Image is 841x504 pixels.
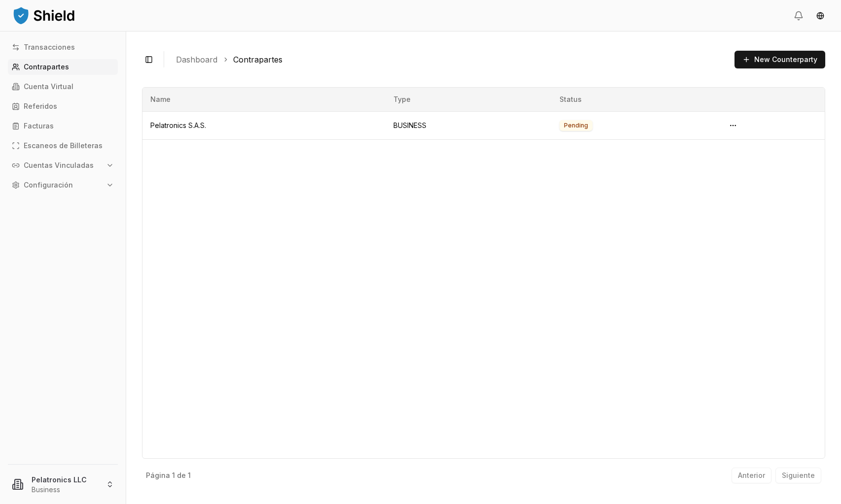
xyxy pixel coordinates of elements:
[385,88,552,111] th: Type
[172,472,175,479] p: 1
[385,111,552,139] td: BUSINESS
[24,182,73,189] p: Configuración
[188,472,191,479] p: 1
[24,44,75,51] p: Transacciones
[24,142,103,149] p: Escaneos de Billeteras
[176,54,217,65] a: Dashboard
[24,123,54,129] p: Facturas
[233,54,282,65] a: Contrapartes
[8,177,118,193] button: Configuración
[8,39,118,55] a: Transacciones
[32,474,98,485] p: Pelatronics LLC
[142,88,385,111] th: Name
[8,79,118,94] a: Cuenta Virtual
[4,469,122,500] button: Pelatronics LLCBusiness
[8,59,118,75] a: Contrapartes
[24,103,57,110] p: Referidos
[177,472,186,479] p: de
[8,98,118,114] a: Referidos
[24,63,69,70] p: Contrapartes
[8,118,118,134] a: Facturas
[8,157,118,173] button: Cuentas Vinculadas
[32,485,98,495] p: Business
[735,51,825,68] button: New Counterparty
[24,83,73,90] p: Cuenta Virtual
[146,472,170,479] p: Página
[12,5,76,25] img: ShieldPay Logo
[8,138,118,154] a: Escaneos de Billeteras
[142,111,385,139] td: Pelatronics S.A.S.
[24,162,94,169] p: Cuentas Vinculadas
[176,54,727,65] nav: breadcrumb
[552,88,718,111] th: Status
